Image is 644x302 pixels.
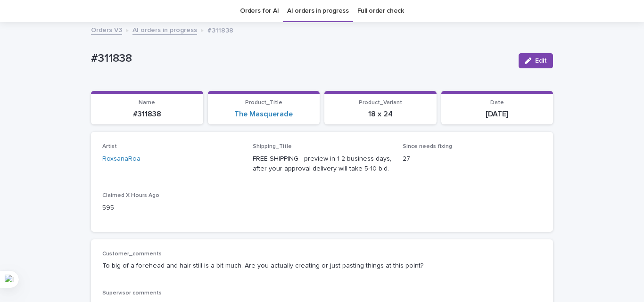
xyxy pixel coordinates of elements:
span: Shipping_Title [253,144,292,149]
span: Claimed X Hours Ago [102,193,159,198]
p: [DATE] [447,110,548,119]
p: To big of a forehead and hair still is a bit much. Are you actually creating or just pasting thin... [102,261,542,271]
span: Customer_comments [102,251,162,257]
p: #311838 [207,24,233,35]
p: #311838 [91,52,511,65]
span: Since needs fixing [403,144,452,149]
button: Edit [519,53,553,68]
span: Product_Variant [359,100,402,106]
a: The Masquerade [234,110,293,119]
span: Supervisor comments [102,290,162,296]
p: 27 [403,154,542,164]
span: Edit [535,57,547,64]
p: 18 x 24 [330,110,431,119]
a: AI orders in progress [132,24,197,35]
span: Date [490,100,504,106]
span: Product_Title [245,100,282,106]
p: 595 [102,203,241,213]
span: Artist [102,144,117,149]
p: #311838 [97,110,198,119]
a: RoxsanaRoa [102,154,140,164]
p: FREE SHIPPING - preview in 1-2 business days, after your approval delivery will take 5-10 b.d. [253,154,392,174]
a: Orders V3 [91,24,122,35]
span: Name [139,100,155,106]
